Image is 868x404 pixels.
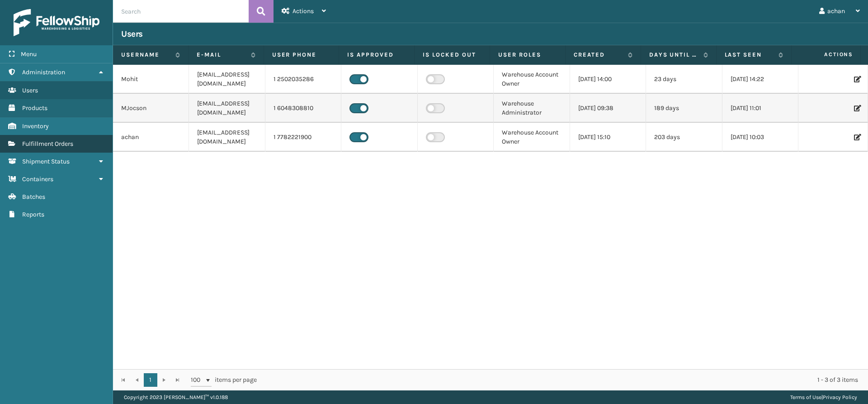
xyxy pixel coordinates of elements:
span: items per page [191,373,257,387]
td: Mohit [113,65,189,94]
label: Days until password expires [649,51,699,59]
label: Created [574,51,623,59]
td: 203 days [646,123,722,152]
span: Containers [22,175,53,183]
td: Warehouse Account Owner [494,123,570,152]
label: Username [121,51,171,59]
a: Terms of Use [790,394,821,400]
td: 23 days [646,65,722,94]
td: achan [113,123,189,152]
span: Fulfillment Orders [22,140,73,148]
a: Privacy Policy [823,394,857,400]
div: 1 - 3 of 3 items [269,375,858,385]
td: [DATE] 11:01 [722,94,798,123]
label: E-mail [197,51,246,59]
img: logo [14,9,99,36]
label: User Roles [498,51,557,59]
span: Products [22,104,47,112]
i: Edit [854,76,859,82]
span: Actions [292,7,314,15]
label: User phone [272,51,331,59]
td: Warehouse Account Owner [494,65,570,94]
td: 1 7782221900 [265,123,341,152]
span: Actions [794,47,859,62]
td: [DATE] 14:22 [722,65,798,94]
td: 1 2502035286 [265,65,341,94]
p: Copyright 2023 [PERSON_NAME]™ v 1.0.188 [124,390,228,404]
td: Warehouse Administrator [494,94,570,123]
label: Is Locked Out [423,51,481,59]
td: 189 days [646,94,722,123]
a: 1 [144,373,157,387]
td: [DATE] 15:10 [570,123,646,152]
td: [EMAIL_ADDRESS][DOMAIN_NAME] [189,65,265,94]
span: Users [22,87,38,94]
td: [EMAIL_ADDRESS][DOMAIN_NAME] [189,94,265,123]
span: 100 [191,375,204,385]
span: Menu [21,50,37,58]
span: Shipment Status [22,158,70,165]
span: Administration [22,68,65,76]
td: [DATE] 14:00 [570,65,646,94]
td: [DATE] 10:03 [722,123,798,152]
span: Reports [22,211,44,218]
i: Edit [854,134,859,140]
i: Edit [854,105,859,111]
div: | [790,390,857,404]
label: Is Approved [347,51,406,59]
h3: Users [121,29,143,39]
span: Batches [22,193,45,201]
td: MJocson [113,94,189,123]
td: [DATE] 09:38 [570,94,646,123]
span: Inventory [22,122,49,130]
label: Last Seen [725,51,774,59]
td: [EMAIL_ADDRESS][DOMAIN_NAME] [189,123,265,152]
td: 1 6048308810 [265,94,341,123]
